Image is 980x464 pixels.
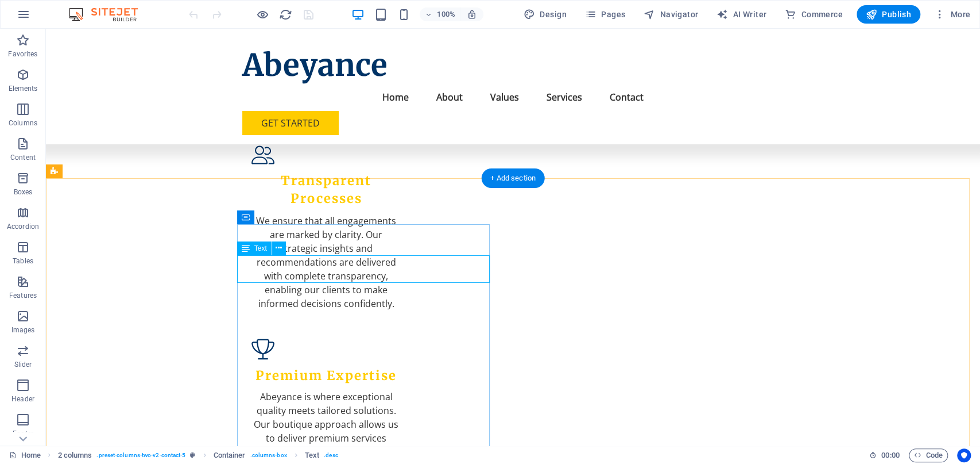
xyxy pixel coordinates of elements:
button: 100% [420,7,460,21]
button: AI Writer [712,5,771,24]
span: 00 00 [881,448,899,462]
span: AI Writer [716,9,766,20]
button: reload [278,7,292,21]
button: Navigator [639,5,703,24]
span: Design [524,9,567,20]
h6: 100% [437,7,455,21]
span: Commerce [785,9,843,20]
h6: Session time [869,448,900,462]
span: More [934,9,970,20]
span: . preset-columns-two-v2-contact-5 [96,448,185,462]
p: Content [10,153,36,162]
span: Code [914,448,943,462]
button: More [929,5,975,24]
span: Click to select. Double-click to edit [214,448,246,462]
span: Pages [585,9,625,20]
span: : [889,451,891,459]
span: Text [254,245,267,252]
p: Elements [9,84,38,93]
button: Code [909,448,948,462]
button: Design [519,5,571,24]
i: Reload page [279,8,292,21]
p: Accordion [7,222,39,231]
p: Columns [9,118,37,128]
p: Features [9,291,37,300]
span: . columns-box [250,448,286,462]
button: Usercentrics [957,448,971,462]
a: Click to cancel selection. Double-click to open Pages [9,448,41,462]
button: Click here to leave preview mode and continue editing [255,7,269,21]
nav: breadcrumb [58,448,338,462]
span: Click to select. Double-click to edit [305,448,319,462]
span: Click to select. Double-click to edit [58,448,92,462]
p: Boxes [14,187,33,197]
span: Navigator [644,9,698,20]
div: + Add section [481,168,545,188]
p: Header [11,394,34,404]
img: Editor Logo [66,7,152,21]
button: Publish [857,5,920,24]
span: . desc [324,448,338,462]
div: Design (Ctrl+Alt+Y) [519,5,571,24]
p: Favorites [8,49,37,59]
button: Commerce [780,5,847,24]
span: Publish [866,9,911,20]
i: On resize automatically adjust zoom level to fit chosen device. [467,9,477,20]
p: Images [11,325,35,335]
p: Slider [14,360,32,369]
p: Tables [13,256,33,266]
p: Footer [13,429,33,438]
i: This element is a customizable preset [190,452,195,458]
button: Pages [580,5,630,24]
